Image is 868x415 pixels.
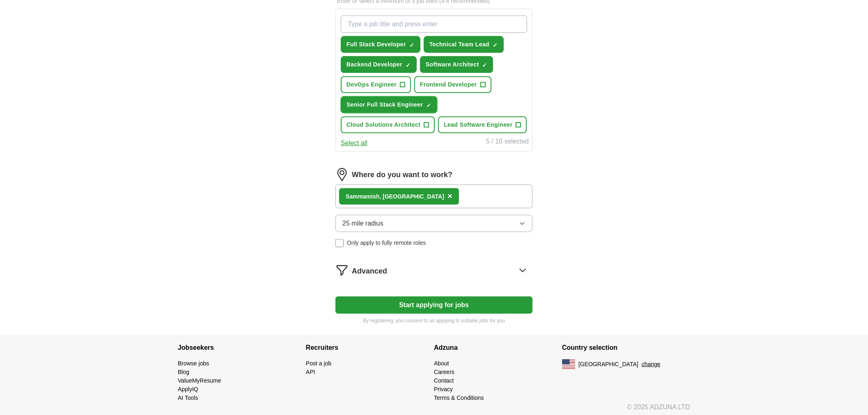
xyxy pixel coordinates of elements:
label: Where do you want to work? [352,169,452,180]
span: ✓ [482,62,487,68]
img: location.png [335,168,349,181]
span: Advanced [352,266,387,277]
span: Technical Team Lead [429,40,489,49]
button: 25 mile radius [335,215,533,232]
button: Select all [341,138,367,148]
span: ✓ [409,42,414,48]
button: Senior Full Stack Engineer✓ [341,96,437,113]
span: Frontend Developer [420,80,477,89]
span: ✓ [406,62,411,68]
a: Careers [434,369,455,375]
span: × [448,192,452,201]
button: Cloud Solutions Architect [341,116,435,133]
button: × [448,190,452,203]
button: Full Stack Developer✓ [341,36,420,53]
img: filter [335,264,349,277]
button: Lead Software Engineer [438,116,527,133]
a: Browse jobs [178,360,209,367]
span: Full Stack Developer [347,40,406,49]
span: ✓ [426,102,431,109]
a: Contact [434,377,454,384]
button: Technical Team Lead✓ [424,36,504,53]
span: DevOps Engineer [347,80,397,89]
a: Terms & Conditions [434,394,484,401]
a: AI Tools [178,394,198,401]
a: Blog [178,369,189,375]
img: US flag [562,359,575,369]
input: Type a job title and press enter [341,16,527,33]
span: [GEOGRAPHIC_DATA] [579,360,638,369]
span: Senior Full Stack Engineer [347,100,423,109]
button: Frontend Developer [414,76,491,93]
a: ValueMyResume [178,377,221,384]
span: Only apply to fully remote roles [347,239,426,247]
span: Cloud Solutions Architect [347,121,420,129]
h4: Country selection [562,336,690,359]
a: Privacy [434,386,453,392]
a: About [434,360,449,367]
p: By registering, you consent to us applying to suitable jobs for you [335,317,533,324]
span: Backend Developer [347,60,402,69]
span: Software Architect [426,60,479,69]
div: Sammamish, [GEOGRAPHIC_DATA] [346,192,444,201]
button: Start applying for jobs [335,296,533,314]
button: DevOps Engineer [341,76,411,93]
a: Post a job [306,360,331,367]
button: Software Architect✓ [420,56,493,73]
a: ApplyIQ [178,386,198,392]
span: ✓ [493,42,498,48]
a: API [306,369,315,375]
input: Only apply to fully remote roles [335,239,344,247]
div: 5 / 10 selected [486,137,529,148]
span: 25 mile radius [342,219,383,228]
span: Lead Software Engineer [444,121,512,129]
button: change [642,360,661,369]
button: Backend Developer✓ [341,56,417,73]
